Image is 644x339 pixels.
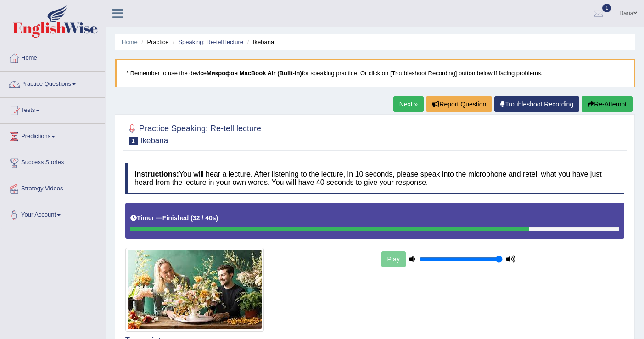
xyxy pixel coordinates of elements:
[178,39,243,45] a: Speaking: Re-tell lecture
[0,72,105,94] a: Practice Questions
[426,96,492,112] button: Report Question
[139,38,168,46] li: Practice
[0,150,105,173] a: Success Stories
[129,137,138,145] span: 1
[602,4,611,12] span: 1
[0,176,105,199] a: Strategy Videos
[134,170,179,178] b: Instructions:
[125,163,624,194] h4: You will hear a lecture. After listening to the lecture, in 10 seconds, please speak into the mic...
[193,214,216,222] b: 32 / 40s
[393,96,424,112] a: Next »
[140,136,168,145] small: Ikebana
[0,45,105,68] a: Home
[190,214,193,222] b: (
[162,214,189,222] b: Finished
[122,39,138,45] a: Home
[0,98,105,121] a: Tests
[0,124,105,147] a: Predictions
[207,70,302,77] b: Микрофон MacBook Air (Built-in)
[582,96,633,112] button: Re-Attempt
[115,59,635,87] blockquote: * Remember to use the device for speaking practice. Or click on [Troubleshoot Recording] button b...
[130,215,218,222] h5: Timer —
[125,122,261,145] h2: Practice Speaking: Re-tell lecture
[0,202,105,225] a: Your Account
[216,214,218,222] b: )
[245,38,274,46] li: Ikebana
[494,96,579,112] a: Troubleshoot Recording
